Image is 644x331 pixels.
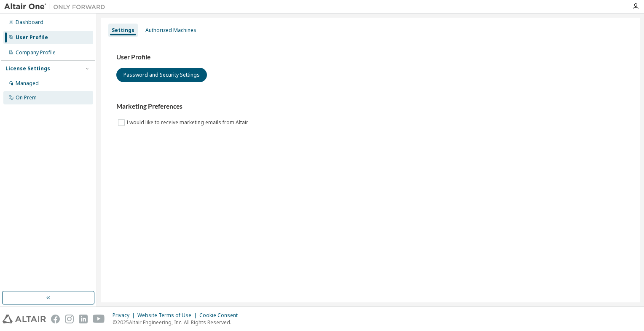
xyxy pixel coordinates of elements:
div: License Settings [5,65,50,72]
button: Password and Security Settings [116,68,207,82]
div: User Profile [16,34,48,41]
p: © 2025 Altair Engineering, Inc. All Rights Reserved. [113,319,243,326]
div: Cookie Consent [199,312,243,319]
img: youtube.svg [93,315,105,323]
h3: Marketing Preferences [116,102,625,111]
img: altair_logo.svg [3,315,46,323]
div: Managed [16,80,39,87]
label: I would like to receive marketing emails from Altair [126,117,250,128]
img: Altair One [4,3,110,11]
h3: User Profile [116,53,625,61]
img: facebook.svg [51,315,60,323]
img: instagram.svg [65,315,74,323]
div: On Prem [16,94,37,101]
div: Settings [112,27,134,34]
div: Privacy [113,312,137,319]
div: Dashboard [16,19,43,26]
img: linkedin.svg [79,315,88,323]
div: Website Terms of Use [137,312,199,319]
div: Company Profile [16,49,56,56]
div: Authorized Machines [145,27,196,34]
